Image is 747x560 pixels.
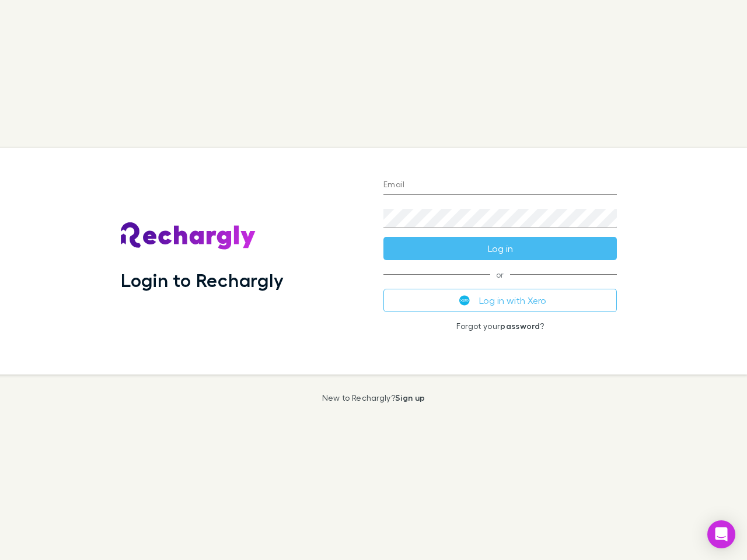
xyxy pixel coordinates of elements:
h1: Login to Rechargly [121,269,284,291]
span: or [383,274,617,275]
p: New to Rechargly? [322,393,425,402]
img: Rechargly's Logo [121,222,256,250]
p: Forgot your ? [383,321,617,331]
button: Log in [383,237,617,260]
a: Sign up [395,393,425,402]
a: password [500,321,540,331]
button: Log in with Xero [383,289,617,312]
div: Open Intercom Messenger [707,520,735,548]
img: Xero's logo [459,295,470,306]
